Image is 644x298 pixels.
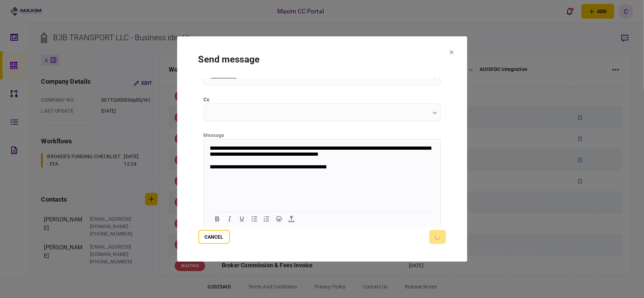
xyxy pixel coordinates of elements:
[236,214,248,224] button: Underline
[204,139,440,210] iframe: Rich Text Area
[198,54,446,65] h1: send message
[273,214,285,224] button: Emojis
[211,214,223,224] button: Bold
[204,96,441,103] label: cc
[261,214,273,224] button: Numbered list
[204,132,441,139] div: message
[248,214,260,224] button: Bullet list
[224,214,236,224] button: Italic
[198,230,230,244] button: Cancel
[204,103,441,121] input: cc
